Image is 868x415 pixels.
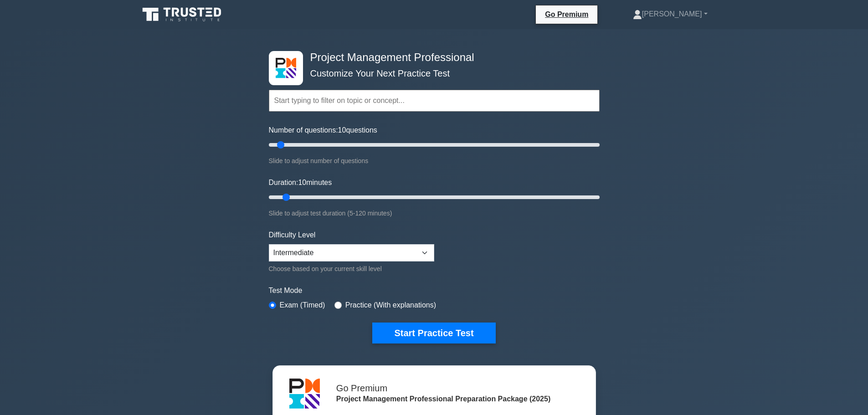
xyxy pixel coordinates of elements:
[307,51,555,64] h4: Project Management Professional
[269,230,316,241] label: Difficulty Level
[539,9,594,20] a: Go Premium
[298,179,306,186] span: 10
[345,300,436,311] label: Practice (With explanations)
[269,263,434,274] div: Choose based on your current skill level
[338,126,346,134] span: 10
[269,90,600,112] input: Start typing to filter on topic or concept...
[269,125,377,136] label: Number of questions: questions
[611,5,729,23] a: [PERSON_NAME]
[280,300,325,311] label: Exam (Timed)
[372,323,495,343] button: Start Practice Test
[269,285,600,296] label: Test Mode
[269,177,332,188] label: Duration: minutes
[269,155,600,166] div: Slide to adjust number of questions
[269,208,600,219] div: Slide to adjust test duration (5-120 minutes)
